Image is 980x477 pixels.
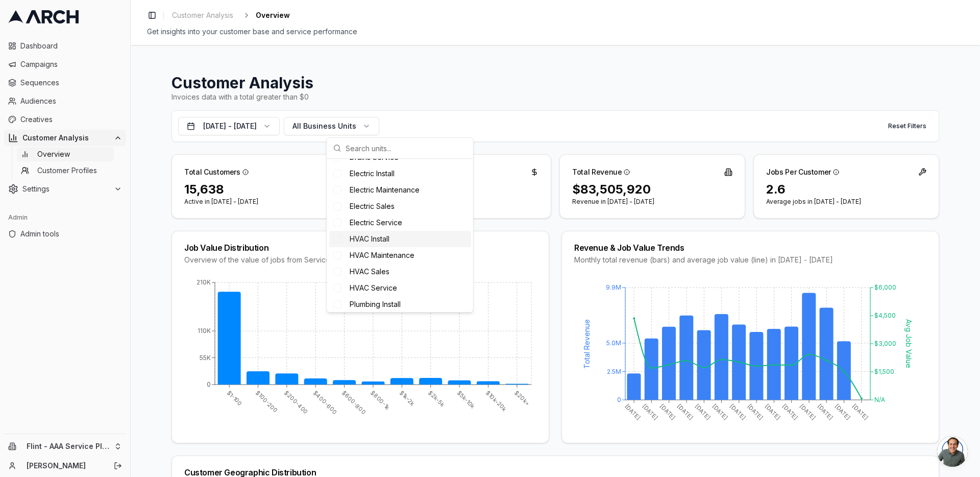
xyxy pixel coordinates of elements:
tspan: $1k-2k [398,389,416,408]
span: Electric Install [350,169,395,179]
button: Flint - AAA Service Plumbing [4,438,126,455]
tspan: 210K [197,278,211,286]
span: Electric Service [350,218,402,228]
tspan: 0 [617,396,621,403]
span: Plumbing Install [350,299,401,309]
tspan: Total Revenue [582,319,591,369]
div: Jobs Per Customer [766,167,839,177]
span: All Business Units [292,121,356,131]
tspan: $5k-10k [455,389,477,411]
input: Search units... [346,138,467,158]
div: Invoices data with a total greater than $0 [171,92,939,102]
tspan: $800-1k [369,389,391,412]
span: Sequences [20,78,122,88]
div: Revenue & Job Value Trends [574,244,926,252]
nav: breadcrumb [168,8,290,22]
tspan: [DATE] [851,403,869,421]
tspan: [DATE] [694,403,712,421]
span: Dashboard [20,41,122,51]
tspan: [DATE] [781,403,799,421]
span: HVAC Install [350,234,389,244]
span: Electric Maintenance [350,185,420,195]
tspan: [DATE] [623,403,642,421]
tspan: $1-100 [226,389,244,408]
a: Creatives [4,111,126,128]
a: Audiences [4,93,126,109]
button: Customer Analysis [4,130,126,146]
div: Suggestions [327,159,473,312]
p: Average jobs in [DATE] - [DATE] [766,198,926,206]
div: Admin [4,209,126,226]
span: Campaigns [20,59,122,69]
p: Revenue in [DATE] - [DATE] [572,198,732,206]
span: Overview [37,149,70,159]
tspan: 2.5M [607,368,621,375]
span: Customer Profiles [37,165,97,176]
tspan: [DATE] [676,403,694,421]
tspan: N/A [874,396,885,403]
div: Overview of the value of jobs from Service [GEOGRAPHIC_DATA] [184,255,536,265]
tspan: [DATE] [641,403,659,421]
span: Flint - AAA Service Plumbing [27,442,110,451]
tspan: [DATE] [746,403,764,421]
a: Dashboard [4,38,126,54]
tspan: 9.9M [606,283,621,291]
tspan: Avg Job Value [904,319,913,368]
tspan: $6,000 [874,283,896,291]
button: All Business Units [284,117,379,135]
span: Customer Analysis [172,10,233,20]
div: Get insights into your customer base and service performance [147,27,964,37]
div: Monthly total revenue (bars) and average job value (line) in [DATE] - [DATE] [574,255,926,265]
span: Admin tools [20,229,122,239]
tspan: $2k-5k [427,389,446,409]
span: Audiences [20,96,122,106]
tspan: $4,500 [874,312,896,319]
span: Overview [256,10,290,20]
a: [PERSON_NAME] [27,461,103,471]
span: Customer Analysis [22,133,110,143]
button: [DATE] - [DATE] [178,117,280,135]
span: Creatives [20,114,122,125]
tspan: [DATE] [658,403,677,421]
a: Open chat [937,436,968,467]
tspan: [DATE] [834,403,852,421]
a: Customer Analysis [168,8,237,22]
a: Admin tools [4,226,126,242]
tspan: [DATE] [798,403,817,421]
div: Customer Geographic Distribution [184,468,926,476]
tspan: $400-600 [312,389,339,416]
tspan: [DATE] [764,403,782,421]
button: Log out [111,459,125,473]
span: Electric Sales [350,201,395,211]
tspan: 55K [200,354,211,362]
div: Total Revenue [572,167,630,177]
div: 15,638 [184,181,345,198]
tspan: $1,500 [874,368,894,375]
span: HVAC Maintenance [350,250,414,260]
div: 2.6 [766,181,926,198]
a: Overview [17,147,114,161]
span: HVAC Service [350,283,397,293]
tspan: $10k-20k [484,389,508,413]
tspan: $3,000 [874,340,896,347]
div: Total Customers [184,167,249,177]
tspan: [DATE] [816,403,835,421]
span: Settings [22,184,110,194]
a: Customer Profiles [17,163,114,178]
tspan: $100-200 [254,389,279,414]
tspan: 110K [198,327,211,335]
tspan: $200-400 [283,389,309,416]
tspan: [DATE] [728,403,747,421]
button: Reset Filters [882,118,933,134]
h1: Customer Analysis [171,74,939,92]
p: Active in [DATE] - [DATE] [184,198,345,206]
tspan: 0 [207,380,211,388]
tspan: 5.0M [606,339,621,347]
tspan: $20k+ [513,389,531,407]
div: $83,505,920 [572,181,732,198]
span: HVAC Sales [350,267,389,277]
button: Settings [4,181,126,197]
tspan: [DATE] [711,403,729,421]
a: Sequences [4,75,126,91]
div: Job Value Distribution [184,244,536,252]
